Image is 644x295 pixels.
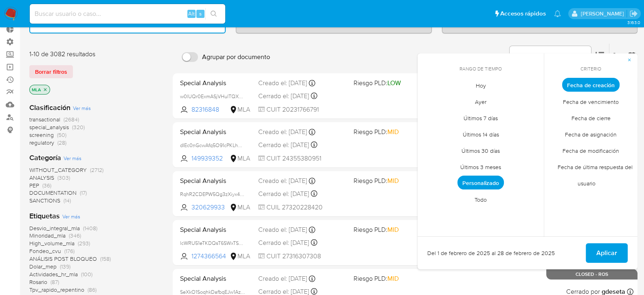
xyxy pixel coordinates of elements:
[629,9,638,18] a: Salir
[30,9,225,19] input: Buscar usuario o caso...
[580,10,626,18] p: julian.lasala@mercadolibre.com
[188,10,195,18] span: Alt
[199,10,202,18] span: s
[205,8,222,20] button: search-icon
[500,9,546,18] span: Accesos rápidos
[627,19,640,26] span: 3.163.0
[554,10,561,17] a: Notificaciones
